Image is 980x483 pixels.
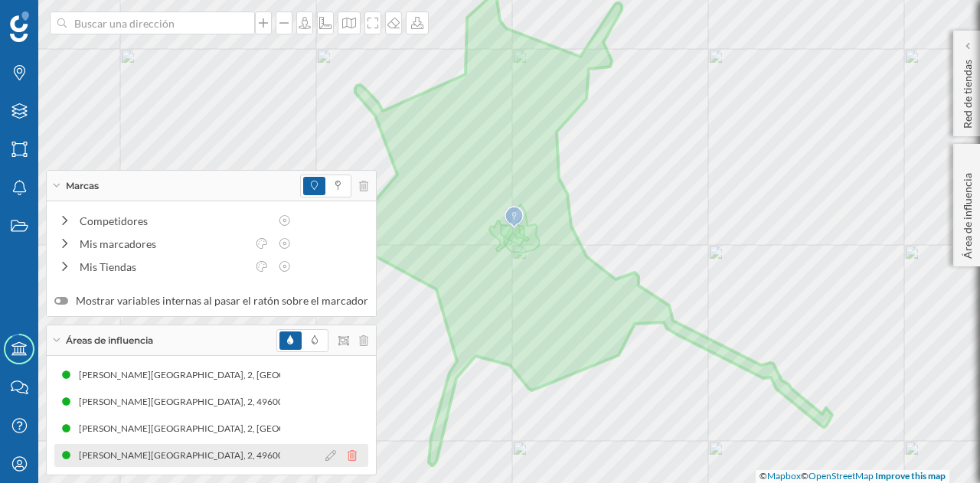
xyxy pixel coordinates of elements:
div: [PERSON_NAME][GEOGRAPHIC_DATA], 2, [GEOGRAPHIC_DATA][PERSON_NAME][GEOGRAPHIC_DATA], [GEOGRAPHIC_D... [79,421,687,436]
p: Red de tiendas [960,54,975,129]
label: Mostrar variables internas al pasar el ratón sobre el marcador [54,293,368,308]
a: Mapbox [767,470,801,481]
div: [PERSON_NAME][GEOGRAPHIC_DATA], 2, 49600 [GEOGRAPHIC_DATA][PERSON_NAME][GEOGRAPHIC_DATA], [GEOGRA... [79,448,733,463]
span: Áreas de influencia [66,334,153,348]
img: Geoblink Logo [10,11,29,42]
span: Marcas [66,179,99,193]
div: © © [756,470,949,483]
div: [PERSON_NAME][GEOGRAPHIC_DATA], 2, [GEOGRAPHIC_DATA][PERSON_NAME][GEOGRAPHIC_DATA], [GEOGRAPHIC_D... [79,367,687,383]
div: Mis Tiendas [80,259,247,275]
div: [PERSON_NAME][GEOGRAPHIC_DATA], 2, 49600 [GEOGRAPHIC_DATA][PERSON_NAME][GEOGRAPHIC_DATA], [GEOGRA... [79,394,715,410]
a: Improve this map [875,470,946,481]
div: Competidores [80,213,269,229]
div: Mis marcadores [80,236,247,252]
span: Soporte [31,11,85,24]
p: Área de influencia [960,167,975,259]
a: OpenStreetMap [808,470,874,481]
